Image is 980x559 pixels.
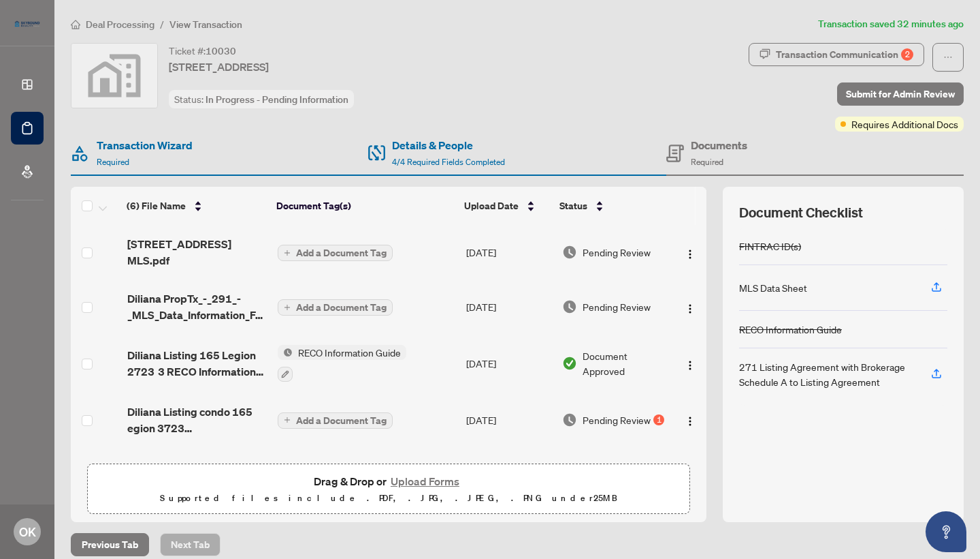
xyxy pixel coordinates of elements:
[583,299,651,314] span: Pending Review
[19,522,36,541] span: OK
[583,412,651,427] span: Pending Review
[901,48,913,61] div: 2
[776,44,913,65] div: Transaction Communication
[387,472,463,490] button: Upload Forms
[278,299,393,316] button: Add a Document Tag
[926,511,966,552] button: Open asap
[685,249,696,260] img: Logo
[461,279,557,334] td: [DATE]
[559,198,587,213] span: Status
[739,239,801,254] div: FINTRAC ID(s)
[284,304,291,311] span: plus
[562,245,577,260] img: Document Status
[314,472,463,490] span: Drag & Drop or
[296,303,387,312] span: Add a Document Tag
[296,416,387,425] span: Add a Document Tag
[169,43,236,59] div: Ticket #:
[284,250,291,256] span: plus
[685,303,696,314] img: Logo
[71,44,157,108] img: svg%3e
[679,296,701,318] button: Logo
[461,447,557,506] td: [DATE]
[685,416,696,427] img: Logo
[169,59,269,75] span: [STREET_ADDRESS]
[562,412,577,427] img: Document Status
[739,359,915,389] div: 271 Listing Agreement with Brokerage Schedule A to Listing Agreement
[554,187,670,225] th: Status
[679,409,701,431] button: Logo
[169,90,354,108] div: Status:
[278,345,406,382] button: Status IconRECO Information Guide
[653,414,664,425] div: 1
[121,187,271,225] th: (6) File Name
[943,52,953,62] span: ellipsis
[278,412,393,429] button: Add a Document Tag
[837,82,964,106] button: Submit for Admin Review
[749,43,924,66] button: Transaction Communication2
[127,198,186,213] span: (6) File Name
[562,299,577,314] img: Document Status
[127,404,267,436] span: Diliana Listing condo 165 egion 3723 [GEOGRAPHIC_DATA] 200 - Listing Agreement Seller Representat...
[206,45,236,57] span: 10030
[271,187,458,225] th: Document Tag(s)
[461,334,557,393] td: [DATE]
[278,345,293,360] img: Status Icon
[562,356,577,371] img: Document Status
[459,187,554,225] th: Upload Date
[278,245,393,261] button: Add a Document Tag
[97,157,129,167] span: Required
[127,290,267,323] span: Diliana PropTx_-_291_-_MLS_Data_Information_Form_-_Condo_Co-op_Co-Ownership.pdf
[739,280,807,295] div: MLS Data Sheet
[71,20,80,29] span: home
[818,16,964,32] article: Transaction saved 32 minutes ago
[88,464,689,515] span: Drag & Drop orUpload FormsSupported files include .PDF, .JPG, .JPEG, .PNG under25MB
[160,533,220,556] button: Next Tab
[392,137,505,153] h4: Details & People
[739,322,842,337] div: RECO Information Guide
[461,225,557,279] td: [DATE]
[82,534,138,556] span: Previous Tab
[11,17,44,31] img: logo
[685,360,696,371] img: Logo
[278,411,393,429] button: Add a Document Tag
[464,198,519,213] span: Upload Date
[278,244,393,262] button: Add a Document Tag
[97,137,193,153] h4: Transaction Wizard
[206,93,348,106] span: In Progress - Pending Information
[679,241,701,263] button: Logo
[691,137,747,153] h4: Documents
[71,533,149,556] button: Previous Tab
[160,16,164,32] li: /
[169,18,242,31] span: View Transaction
[392,157,505,167] span: 4/4 Required Fields Completed
[679,352,701,374] button: Logo
[583,348,668,378] span: Document Approved
[851,117,958,132] span: Requires Additional Docs
[127,236,267,269] span: [STREET_ADDRESS] MLS.pdf
[86,18,154,31] span: Deal Processing
[284,417,291,423] span: plus
[293,345,406,360] span: RECO Information Guide
[96,490,681,507] p: Supported files include .PDF, .JPG, .JPEG, .PNG under 25 MB
[739,203,863,222] span: Document Checklist
[278,299,393,316] button: Add a Document Tag
[296,248,387,258] span: Add a Document Tag
[691,157,723,167] span: Required
[583,245,651,260] span: Pending Review
[461,393,557,447] td: [DATE]
[127,347,267,380] span: Diliana Listing 165 Legion 2723 3 RECO Information Guide-28.pdf
[846,83,955,105] span: Submit for Admin Review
